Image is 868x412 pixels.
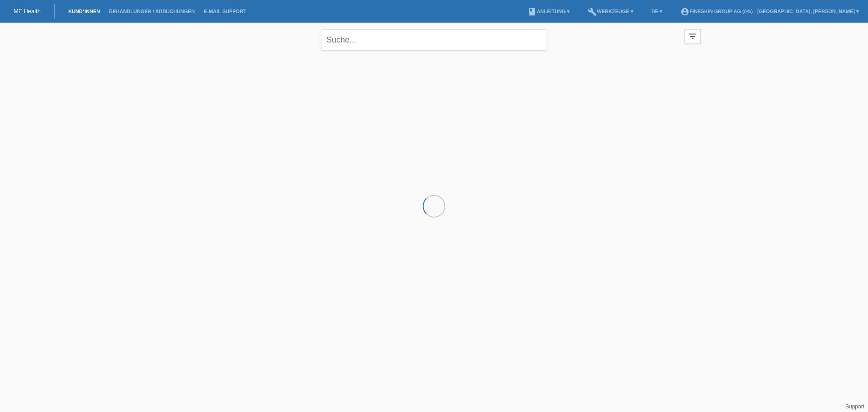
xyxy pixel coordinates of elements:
[588,7,597,16] i: build
[64,9,104,14] a: Kund*innen
[845,403,864,410] a: Support
[680,7,689,16] i: account_circle
[199,9,251,14] a: E-Mail Support
[688,31,698,41] i: filter_list
[321,29,547,51] input: Suche...
[676,9,863,14] a: account_circleFineSkin Group AG (0%) - [GEOGRAPHIC_DATA], [PERSON_NAME] ▾
[528,7,537,16] i: book
[104,9,199,14] a: Behandlungen / Abbuchungen
[647,9,667,14] a: DE ▾
[14,8,41,14] a: MF Health
[523,9,574,14] a: bookAnleitung ▾
[583,9,638,14] a: buildWerkzeuge ▾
